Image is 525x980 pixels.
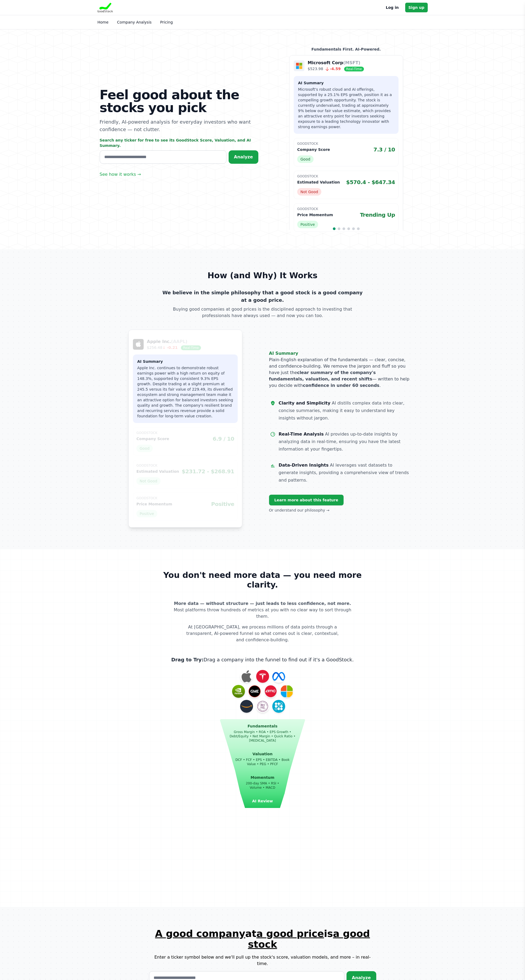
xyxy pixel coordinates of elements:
[173,600,353,607] p: More data — without structure — just leads to less confidence, not more.
[298,87,394,129] p: Microsoft's robust cloud and AI offerings, supported by a 25.1% EPS growth, position it as a comp...
[338,227,340,230] span: Go to slide 2
[136,477,161,485] span: Not Good
[100,88,258,114] h1: Feel good about the stocks you pick
[100,138,258,148] p: Search any ticker for free to see its GoodStock Score, Valuation, and AI Summary.
[241,794,284,808] div: AI Review
[232,685,245,698] img: NVDA
[269,370,376,382] strong: clear summary of the company's fundamentals, valuation, and recent shifts
[272,670,285,683] img: META
[343,60,360,65] span: (MSFT)
[160,306,366,319] p: Buying good companies at good prices is the disciplined approach to investing that professionals ...
[264,685,277,698] img: AMC
[147,345,201,350] p: $256.48
[133,339,144,350] img: Apple Logo
[374,146,395,153] span: 7.3 / 10
[137,365,233,419] p: Apple Inc. continues to demonstrate robust earnings power with a high return on equity of 148.3%,...
[298,80,394,86] h3: AI Summary
[357,227,360,230] span: Go to slide 6
[137,359,233,364] h3: AI Summary
[279,401,405,421] dd: AI distills complex data into clear, concise summaries, making it easy to understand key insights...
[269,350,411,357] h3: AI Summary
[224,730,301,743] p: Gross Margin • ROA • EPS Growth • Debt/Equity • Net Margin • Quick Ratio • [MEDICAL_DATA]
[234,154,253,159] span: Analyze
[136,445,153,452] span: Good
[308,60,364,66] p: Microsoft Corp
[269,495,344,505] a: Learn more about this feature
[115,271,411,280] h2: How (and Why) It Works
[279,463,409,483] dd: AI leverages vast datasets to generate insights, providing a comprehensive view of trends and pat...
[279,432,401,452] dd: AI provides up-to-date insights by analyzing data in real-time, ensuring you have the latest info...
[182,468,234,475] span: $231.72 - $268.91
[100,171,141,178] a: See how it works →
[181,345,201,350] span: Real-Time
[279,401,330,406] dt: Clarity and Simplicity
[204,657,354,662] span: Drag a company into the funnel to find out if it's a GoodStock.
[149,928,376,950] h1: at is
[308,66,364,72] p: $523.98
[297,207,395,211] p: GoodStock
[239,781,286,790] p: 200-day SMA • RSI • Volume • MACD
[136,501,172,507] p: Price Momentum
[279,432,324,437] dt: Real-Time Analysis
[405,3,428,12] a: Sign up
[147,656,378,663] span: Drag to Try:
[297,142,395,146] p: GoodStock
[240,670,253,683] img: AAPL
[162,345,178,350] span: ↓ -0.21
[279,463,329,468] dt: Data-Driven Insights
[333,227,336,230] span: Go to slide 1
[256,700,269,713] img: BRK
[342,227,345,230] span: Go to slide 3
[256,670,269,683] img: TSLA
[269,357,411,389] p: Plain-English explanation of the fundamentals — clear, concise, and confidence-building. We remov...
[149,954,376,967] p: Enter a ticker symbol below and we'll pull up the stock's score, valuation models, and more – in ...
[248,928,370,950] span: a good stock
[220,719,306,747] div: Fundamentals
[297,180,340,185] p: Estimated Valuation
[344,67,364,71] span: Real-Time
[352,227,355,230] span: Go to slide 5
[233,758,293,766] p: DCF • FCF • EPS • EBITDA • Book Value • PEG • PFCF
[235,771,290,794] div: Momentum
[269,508,330,513] a: Or understand our philosophy →
[272,700,285,713] img: SOFI
[360,211,395,219] span: Trending Up
[98,3,113,12] img: Goodstock Logo
[289,55,403,238] div: 1 / 6
[117,20,152,24] a: Company Analysis
[171,339,187,344] span: (AAPL)
[136,463,234,468] p: GoodStock
[297,147,330,152] p: Company Score
[160,20,173,24] a: Pricing
[147,570,378,590] h1: You don't need more data — you need more clarity.
[160,289,366,304] p: We believe in the simple philosophy that a good stock is a good company at a good price.
[229,150,258,164] button: Analyze
[173,607,353,620] p: Most platforms throw hundreds of metrics at you with no clear way to sort through them.
[323,67,341,71] span: -4.59
[136,431,234,435] p: GoodStock
[303,383,379,388] strong: confidence in under 60 seconds
[155,928,245,939] span: A good company
[228,747,297,771] div: Valuation
[136,496,234,500] p: GoodStock
[289,47,403,52] p: Fundamentals First. AI-Powered.
[297,212,333,218] p: Price Momentum
[136,436,169,441] p: Company Score
[98,20,109,24] a: Home
[297,174,395,178] p: GoodStock
[294,60,304,71] img: Company Logo
[346,178,395,186] span: $570.4 - $647.34
[347,227,350,230] span: Go to slide 4
[280,685,293,698] img: MSFT
[386,4,399,11] a: Log in
[136,469,179,474] p: Estimated Valuation
[289,55,403,238] a: Company Logo Microsoft Corp(MSFT) $523.98 -4.59 Real-Time AI Summary Microsoft's robust cloud and...
[185,624,340,643] p: At [GEOGRAPHIC_DATA], we process millions of data points through a transparent, AI-powered funnel...
[240,700,253,713] img: AMZN
[297,221,318,228] span: Positive
[211,500,234,508] span: Positive
[248,685,261,698] img: GME
[213,435,234,443] span: 6.9 / 10
[100,118,258,133] p: Friendly, AI-powered analysis for everyday investors who want confidence — not clutter.
[136,510,157,517] span: Positive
